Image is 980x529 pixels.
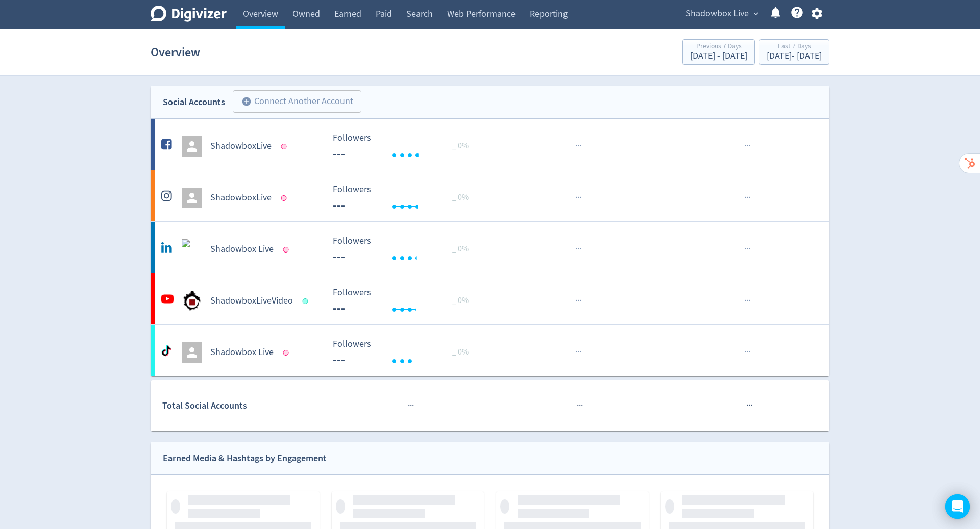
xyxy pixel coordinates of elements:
img: Shadowbox Live undefined [182,239,202,260]
span: · [750,399,752,412]
span: · [575,140,577,153]
span: · [410,399,412,412]
div: Earned Media & Hashtags by Engagement [163,451,327,466]
span: · [746,294,748,307]
span: · [746,140,748,153]
span: · [748,346,750,359]
a: Shadowbox Live undefinedShadowbox Live Followers --- Followers --- _ 0%······ [151,222,829,273]
span: · [412,399,414,412]
button: Shadowbox Live [682,6,761,22]
span: · [744,191,746,204]
h5: ShadowboxLiveVideo [210,295,293,307]
span: _ 0% [452,347,469,357]
div: Total Social Accounts [162,398,325,413]
span: expand_more [751,9,761,18]
span: · [577,191,579,204]
span: · [575,191,577,204]
span: _ 0% [452,141,469,151]
svg: Followers --- [328,339,481,366]
span: _ 0% [452,244,469,254]
button: Previous 7 Days[DATE] - [DATE] [682,39,755,65]
span: Data last synced: 24 Feb 2025, 3:02pm (AEDT) [281,195,290,201]
span: · [579,346,581,359]
div: Social Accounts [163,95,225,110]
span: · [746,399,748,412]
span: Data last synced: 29 Aug 2024, 1:02pm (AEST) [283,350,292,356]
span: · [579,140,581,153]
span: · [408,399,410,412]
span: · [579,243,581,256]
span: · [577,294,579,307]
span: · [577,243,579,256]
div: Open Intercom Messenger [945,494,970,519]
span: · [748,191,750,204]
div: [DATE] - [DATE] [690,52,747,61]
span: · [744,243,746,256]
span: · [748,243,750,256]
span: · [579,399,581,412]
div: [DATE] - [DATE] [767,52,822,61]
span: · [746,191,748,204]
button: Last 7 Days[DATE]- [DATE] [759,39,829,65]
span: · [748,294,750,307]
span: _ 0% [452,295,469,306]
a: ShadowboxLive Followers --- Followers --- _ 0%······ [151,170,829,221]
span: · [746,346,748,359]
svg: Followers --- [328,288,481,315]
span: _ 0% [452,192,469,203]
h5: Shadowbox Live [210,346,274,359]
span: · [579,191,581,204]
svg: Followers --- [328,185,481,212]
a: Shadowbox Live Followers --- Followers --- _ 0%······ [151,325,829,376]
span: · [577,140,579,153]
h5: ShadowboxLive [210,192,272,204]
span: Shadowbox Live [685,6,749,22]
a: ShadowboxLiveVideo undefinedShadowboxLiveVideo Followers --- Followers --- _ 0%······ [151,273,829,324]
span: · [579,294,581,307]
span: Data last synced: 27 Aug 2025, 4:01am (AEST) [303,298,311,304]
span: · [748,140,750,153]
h1: Overview [151,36,200,68]
h5: Shadowbox Live [210,243,274,256]
span: · [746,243,748,256]
span: Data last synced: 24 Feb 2025, 9:02am (AEDT) [281,144,290,149]
span: · [575,243,577,256]
button: Connect Another Account [233,90,361,113]
h5: ShadowboxLive [210,140,272,153]
span: · [744,346,746,359]
span: · [577,399,579,412]
a: Connect Another Account [225,92,361,113]
img: ShadowboxLiveVideo undefined [182,291,202,311]
svg: Followers --- [328,236,481,263]
span: · [575,346,577,359]
span: · [577,346,579,359]
a: ShadowboxLive Followers --- Followers --- _ 0%······ [151,119,829,170]
span: · [744,140,746,153]
div: Last 7 Days [767,43,822,52]
div: Previous 7 Days [690,43,747,52]
svg: Followers --- [328,133,481,160]
span: · [581,399,583,412]
span: add_circle [241,96,252,107]
span: Data last synced: 28 Aug 2024, 7:01pm (AEST) [283,247,292,253]
span: · [575,294,577,307]
span: · [748,399,750,412]
span: · [744,294,746,307]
